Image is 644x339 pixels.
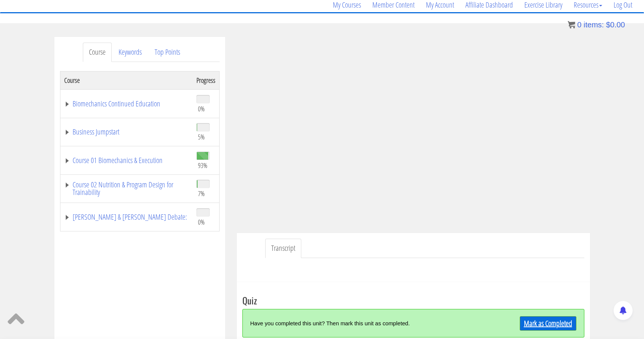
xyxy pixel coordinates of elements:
a: Transcript [265,239,301,258]
span: $ [606,21,610,29]
a: Keywords [112,43,148,62]
h3: Quiz [242,295,584,305]
a: Top Points [149,43,186,62]
img: icon11.png [568,21,575,29]
div: Have you completed this unit? Then mark this unit as completed. [250,315,491,331]
th: Progress [193,71,220,89]
a: Course 01 Biomechanics & Execution [64,157,189,164]
span: 7% [198,189,205,198]
bdi: 0.00 [606,21,625,29]
span: 0% [198,105,205,113]
span: items: [584,21,604,29]
span: 0 [577,21,581,29]
span: 0% [198,218,205,226]
a: Mark as Completed [520,316,576,331]
span: 5% [198,133,205,141]
th: Course [60,71,193,89]
span: 93% [198,161,207,169]
a: Course 02 Nutrition & Program Design for Trainability [64,181,189,196]
a: Business Jumpstart [64,128,189,136]
a: [PERSON_NAME] & [PERSON_NAME] Debate: [64,213,189,221]
a: Biomechanics Continued Education [64,100,189,108]
a: 0 items: $0.00 [568,21,625,29]
a: Course [83,43,112,62]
